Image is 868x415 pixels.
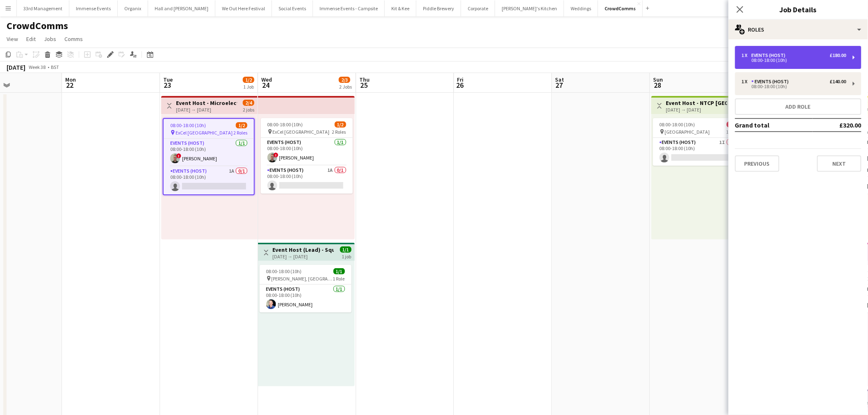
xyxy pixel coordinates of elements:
span: 08:00-18:00 (10h) [170,122,206,128]
div: [DATE] [7,63,25,71]
h3: Event Host - Microelectronics [176,99,237,107]
span: Sun [653,76,663,83]
span: Thu [359,76,370,83]
span: Jobs [44,35,56,43]
span: 1/2 [236,122,247,128]
span: 1/1 [340,246,352,253]
button: Immense Events - Campsite [313,0,385,16]
button: Immense Events [69,0,118,16]
button: 33rd Management [17,0,69,16]
span: 1/2 [335,121,346,128]
td: Grand total [735,119,813,132]
div: 2 jobs [243,106,254,113]
div: £180.00 [830,52,846,58]
button: Organix [118,0,148,16]
div: Events (Host) [752,52,789,58]
span: 1 Role [333,276,345,282]
span: 2 Roles [233,130,247,136]
span: ! [176,153,181,158]
h3: Event Host (Lead) - Square Mile [273,246,334,253]
app-card-role: Events (Host)1A0/108:00-18:00 (10h) [164,166,254,194]
button: Previous [735,155,779,172]
span: 08:00-18:00 (10h) [266,268,302,274]
div: [DATE] → [DATE] [273,253,334,260]
div: Events (Host) [752,79,792,84]
app-job-card: 08:00-18:00 (10h)0/1 [GEOGRAPHIC_DATA]1 RoleEvents (Host)1I0/108:00-18:00 (10h) [653,118,745,166]
span: 25 [358,80,370,90]
span: 26 [456,80,464,90]
app-card-role: Events (Host)1/108:00-18:00 (10h)![PERSON_NAME] [164,139,254,166]
div: Roles [729,20,868,39]
app-job-card: 08:00-18:00 (10h)1/1 [PERSON_NAME], [GEOGRAPHIC_DATA]1 RoleEvents (Host)1/108:00-18:00 (10h)[PERS... [260,265,352,312]
app-job-card: 08:00-18:00 (10h)1/2 ExCel [GEOGRAPHIC_DATA]2 RolesEvents (Host)1/108:00-18:00 (10h)![PERSON_NAME... [163,118,255,195]
span: 22 [64,80,76,90]
span: Fri [457,76,464,83]
h3: Event Host - NTCP [GEOGRAPHIC_DATA] [666,99,727,107]
button: Add role [735,98,861,115]
app-job-card: 08:00-18:00 (10h)1/2 ExCel [GEOGRAPHIC_DATA]2 RolesEvents (Host)1/108:00-18:00 (10h)![PERSON_NAME... [261,118,353,194]
span: 0/1 [727,121,738,128]
div: 1 x [742,79,752,84]
div: [DATE] → [DATE] [666,107,727,113]
span: [GEOGRAPHIC_DATA] [665,129,710,135]
span: Sat [555,76,564,83]
button: Next [817,155,861,172]
span: 28 [652,80,663,90]
span: Mon [65,76,76,83]
span: 2/3 [339,77,350,83]
h3: Job Details [729,4,868,15]
span: 2/4 [243,100,254,106]
span: 08:00-18:00 (10h) [660,121,695,128]
span: ExCel [GEOGRAPHIC_DATA] [273,129,330,135]
button: Weddings [564,0,598,16]
h1: CrowdComms [7,20,68,32]
app-card-role: Events (Host)1I0/108:00-18:00 (10h) [653,138,745,166]
span: Wed [261,76,272,83]
td: £320.00 [813,119,861,132]
span: Tue [163,76,173,83]
span: 1/2 [243,77,254,83]
a: Comms [61,34,86,44]
span: View [7,35,18,43]
a: Edit [23,34,39,44]
button: [PERSON_NAME]'s Kitchen [495,0,564,16]
span: 1 Role [726,129,738,135]
button: CrowdComms [598,0,643,16]
div: £140.00 [830,79,846,84]
span: Edit [26,35,36,43]
a: Jobs [41,34,59,44]
span: 23 [162,80,173,90]
button: Hall and [PERSON_NAME] [148,0,215,16]
div: 1 job [342,253,352,260]
span: Week 38 [27,64,48,70]
div: 2 Jobs [339,84,352,90]
app-card-role: Events (Host)1A0/108:00-18:00 (10h) [261,166,353,194]
button: Social Events [272,0,313,16]
span: 1/1 [333,268,345,274]
div: BST [51,64,59,70]
a: View [3,34,21,44]
div: 1 x [742,52,752,58]
button: Corporate [461,0,495,16]
app-card-role: Events (Host)1/108:00-18:00 (10h)[PERSON_NAME] [260,285,352,312]
button: Kit & Kee [385,0,416,16]
span: 24 [260,80,272,90]
span: Comms [64,35,83,43]
span: 27 [554,80,564,90]
span: ! [274,153,279,157]
button: We Out Here Festival [215,0,272,16]
div: 08:00-18:00 (10h) [742,58,846,62]
div: [DATE] → [DATE] [176,107,237,113]
span: 2 Roles [332,129,346,135]
div: 1 Job [243,84,254,90]
button: Piddle Brewery [416,0,461,16]
div: 08:00-18:00 (10h) [742,84,846,89]
span: 08:00-18:00 (10h) [267,121,303,128]
span: ExCel [GEOGRAPHIC_DATA] [176,130,233,136]
app-card-role: Events (Host)1/108:00-18:00 (10h)![PERSON_NAME] [261,138,353,166]
span: [PERSON_NAME], [GEOGRAPHIC_DATA] [272,276,333,282]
